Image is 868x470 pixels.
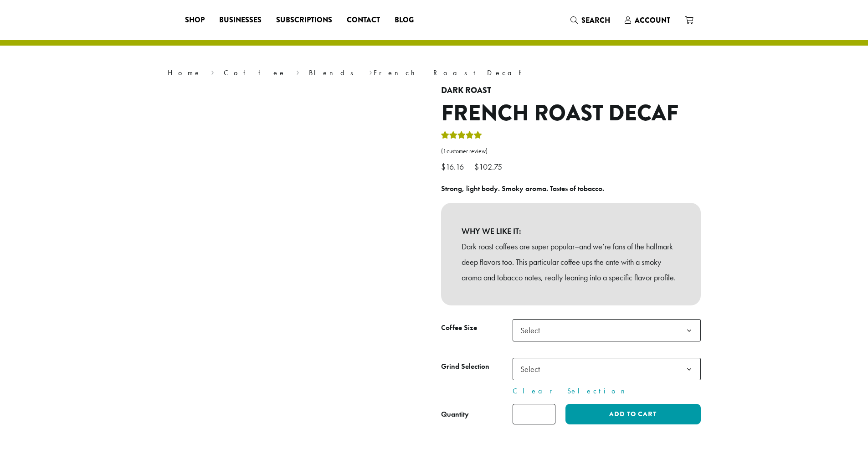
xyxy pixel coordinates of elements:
[468,161,473,172] span: –
[462,239,680,285] p: Dark roast coffees are super popular–and we’re fans of the hallmark deep flavors too. This partic...
[441,184,604,193] b: Strong, light body. Smoky aroma. Tastes of tobacco.
[441,147,701,156] a: (1customer review)
[441,161,466,172] bdi: 16.16
[441,86,701,96] h4: Dark Roast
[219,15,262,26] span: Businesses
[309,68,360,77] a: Blends
[441,100,701,127] h1: French Roast Decaf
[224,68,286,77] a: Coffee
[211,64,214,78] span: ›
[581,15,610,26] span: Search
[635,15,670,26] span: Account
[513,358,701,380] span: Select
[441,161,446,172] span: $
[347,15,380,26] span: Contact
[474,161,504,172] bdi: 102.75
[443,147,447,155] span: 1
[395,15,414,26] span: Blog
[513,386,701,397] a: Clear Selection
[178,13,212,27] a: Shop
[441,360,513,373] label: Grind Selection
[441,130,482,144] div: Rated 5.00 out of 5
[168,68,201,77] a: Home
[474,161,479,172] span: $
[441,321,513,335] label: Coffee Size
[276,15,332,26] span: Subscriptions
[565,404,700,424] button: Add to cart
[462,223,680,239] b: WHY WE LIKE IT:
[369,64,372,78] span: ›
[441,409,469,420] div: Quantity
[563,13,617,28] a: Search
[517,360,549,378] span: Select
[517,321,549,339] span: Select
[168,67,701,78] nav: Breadcrumb
[513,404,555,424] input: Product quantity
[513,319,701,341] span: Select
[296,64,299,78] span: ›
[185,15,205,26] span: Shop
